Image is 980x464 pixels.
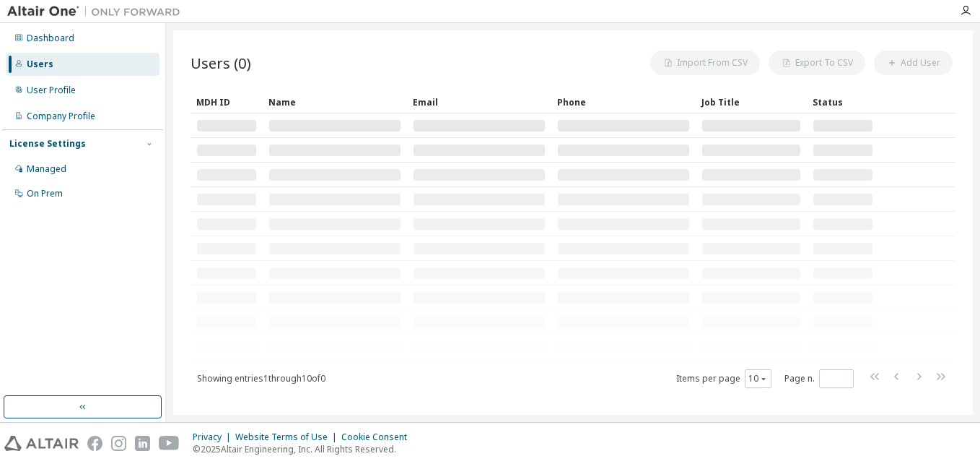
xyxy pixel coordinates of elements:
[701,90,801,113] div: Job Title
[413,90,546,113] div: Email
[341,431,416,443] div: Cookie Consent
[769,51,865,75] button: Export To CSV
[7,4,188,19] img: Altair One
[748,373,768,384] button: 10
[557,90,690,113] div: Phone
[27,59,53,70] div: Users
[650,51,760,75] button: Import From CSV
[87,436,102,451] img: facebook.svg
[197,372,325,384] span: Showing entries 1 through 10 of 0
[27,111,95,122] div: Company Profile
[193,443,416,455] p: © 2025 Altair Engineering, Inc. All Rights Reserved.
[235,431,341,443] div: Website Terms of Use
[874,51,953,75] button: Add User
[193,431,235,443] div: Privacy
[268,90,401,113] div: Name
[111,436,126,451] img: instagram.svg
[784,369,854,388] span: Page n.
[27,163,66,175] div: Managed
[676,369,771,388] span: Items per page
[27,33,74,44] div: Dashboard
[813,90,873,113] div: Status
[159,436,180,451] img: youtube.svg
[135,436,150,451] img: linkedin.svg
[27,85,76,96] div: User Profile
[27,188,63,199] div: On Prem
[196,90,257,113] div: MDH ID
[191,53,251,73] span: Users (0)
[9,138,86,150] div: License Settings
[4,436,79,451] img: altair_logo.svg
